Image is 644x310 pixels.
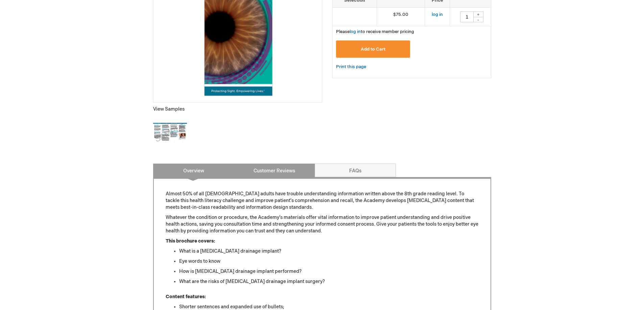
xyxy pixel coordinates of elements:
[460,11,474,22] input: Qty
[179,268,479,275] li: How is [MEDICAL_DATA] drainage implant performed?
[179,248,479,255] li: What is a [MEDICAL_DATA] drainage implant?
[336,29,414,34] span: Please to receive member pricing
[166,294,206,300] strong: Content features:
[153,106,322,113] p: View Samples
[350,29,361,34] a: log in
[336,40,410,58] button: Add to Cart
[432,12,443,17] a: log in
[473,17,483,22] div: -
[234,164,315,177] a: Customer Reviews
[473,11,483,17] div: +
[336,63,366,71] a: Print this page
[166,191,479,211] p: Almost 50% of all [DEMOGRAPHIC_DATA] adults have trouble understanding information written above ...
[377,7,425,26] td: $75.00
[166,214,479,234] p: Whatever the condition or procedure, the Academy’s materials offer vital information to improve p...
[153,116,187,150] img: Click to view
[179,278,479,285] li: What are the risks of [MEDICAL_DATA] drainage implant surgery?
[315,164,396,177] a: FAQs
[179,258,479,265] li: Eye words to know
[166,238,215,244] strong: This brochure covers:
[153,164,234,177] a: Overview
[361,47,385,52] span: Add to Cart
